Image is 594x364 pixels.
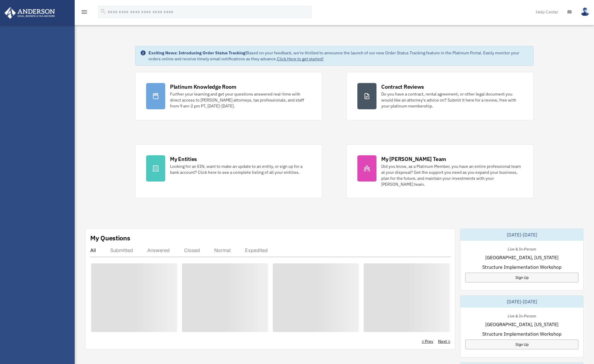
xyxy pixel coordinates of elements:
div: Do you have a contract, rental agreement, or other legal document you would like an attorney's ad... [381,91,523,109]
a: Sign Up [465,340,578,349]
a: < Prev [422,338,433,344]
div: My [PERSON_NAME] Team [381,155,446,163]
a: Platinum Knowledge Room Further your learning and get your questions answered real-time with dire... [135,72,322,120]
div: Based on your feedback, we're thrilled to announce the launch of our new Order Status Tracking fe... [148,50,529,62]
div: [DATE]-[DATE] [460,296,583,308]
span: Structure Implementation Workshop [482,330,561,337]
span: [GEOGRAPHIC_DATA], [US_STATE] [485,254,558,261]
a: Next > [438,338,450,344]
a: Contract Reviews Do you have a contract, rental agreement, or other legal document you would like... [346,72,534,120]
i: menu [81,8,88,16]
div: Closed [184,247,200,253]
div: Normal [214,247,231,253]
a: Sign Up [465,273,578,282]
a: My Entities Looking for an EIN, want to make an update to an entity, or sign up for a bank accoun... [135,144,322,198]
div: All [90,247,96,253]
div: Submitted [110,247,133,253]
div: Looking for an EIN, want to make an update to an entity, or sign up for a bank account? Click her... [170,163,311,175]
div: Answered [147,247,170,253]
div: Contract Reviews [381,83,424,90]
span: [GEOGRAPHIC_DATA], [US_STATE] [485,321,558,328]
img: Anderson Advisors Platinum Portal [3,7,57,19]
div: My Entities [170,155,197,163]
div: [DATE]-[DATE] [460,229,583,241]
div: Further your learning and get your questions answered real-time with direct access to [PERSON_NAM... [170,91,311,109]
a: menu [81,10,88,16]
span: Structure Implementation Workshop [482,263,561,271]
a: Click Here to get started! [277,56,324,62]
strong: Exciting News: Introducing Order Status Tracking! [148,50,247,56]
img: User Pic [581,7,590,16]
div: Live & In-Person [503,245,541,252]
div: Live & In-Person [503,312,541,319]
div: My Questions [90,234,130,242]
a: My [PERSON_NAME] Team Did you know, as a Platinum Member, you have an entire professional team at... [346,144,534,198]
div: Did you know, as a Platinum Member, you have an entire professional team at your disposal? Get th... [381,163,523,187]
i: search [100,8,106,15]
div: Platinum Knowledge Room [170,83,236,90]
div: Expedited [245,247,268,253]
